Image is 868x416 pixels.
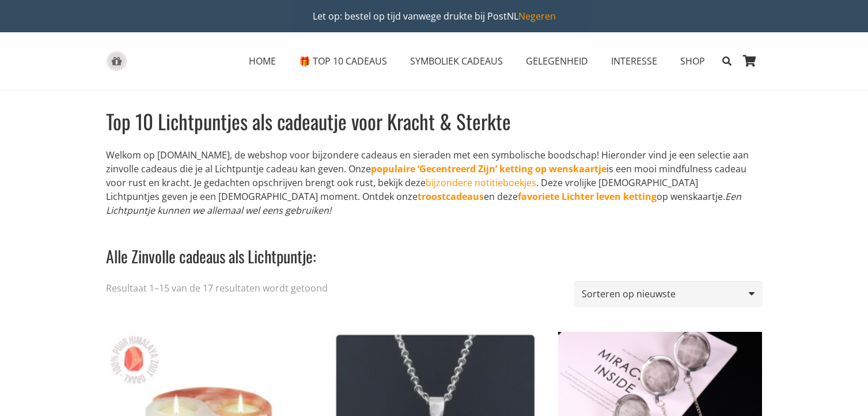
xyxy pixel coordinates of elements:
[600,47,669,75] a: INTERESSEINTERESSE Menu
[737,32,763,90] a: Winkelwagen
[518,190,657,203] a: favoriete Lichter leven ketting
[237,47,287,75] a: HOMEHOME Menu
[106,51,127,71] a: gift-box-icon-grey-inspirerendwinkelen
[680,55,705,67] span: SHOP
[106,108,753,134] h1: Top 10 Lichtpuntjes als cadeautje voor Kracht & Sterkte
[299,55,387,67] span: 🎁 TOP 10 CADEAUS
[574,281,762,307] select: Winkelbestelling
[287,47,399,75] a: 🎁 TOP 10 CADEAUS🎁 TOP 10 CADEAUS Menu
[410,55,503,67] span: SYMBOLIEK CADEAUS
[526,55,588,67] span: GELEGENHEID
[399,47,514,75] a: SYMBOLIEK CADEAUSSYMBOLIEK CADEAUS Menu
[717,47,737,75] a: Zoeken
[106,148,753,217] p: Welkom op [DOMAIN_NAME], de webshop voor bijzondere cadeaus en sieraden met een symbolische boods...
[371,162,607,175] a: populaire ‘Gecentreerd Zijn’ ketting op wenskaartje
[611,55,657,67] span: INTERESSE
[518,10,556,22] a: Negeren
[514,47,600,75] a: GELEGENHEIDGELEGENHEID Menu
[426,176,536,189] a: bijzondere notitieboekjes
[106,281,328,295] p: Resultaat 1–15 van de 17 resultaten wordt getoond
[418,190,484,203] a: troostcadeaus
[669,47,717,75] a: SHOPSHOP Menu
[249,55,276,67] span: HOME
[106,231,753,267] h3: Alle Zinvolle cadeaus als Lichtpuntje:
[106,190,741,217] em: Een Lichtpuntje kunnen we allemaal wel eens gebruiken!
